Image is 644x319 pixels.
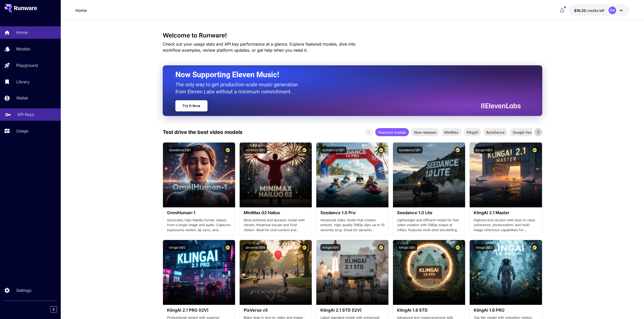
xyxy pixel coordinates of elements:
button: $19.1974RM [569,5,629,16]
div: RM [609,7,616,14]
h3: KlingAI 1.6 STD [397,308,461,313]
img: alt [393,240,465,305]
button: klingai:3@1 [397,244,417,251]
button: bytedance:2@1 [320,147,346,153]
button: klingai:5@1 [320,244,341,251]
button: Certified Model – Vetted for best performance and includes a commercial license. [531,244,538,251]
div: KlingAI [464,128,481,136]
img: alt [470,143,542,207]
h3: KlingAI 2.1 PRO (I2V) [167,308,231,313]
p: Home [16,29,28,35]
span: $19.20 [574,8,587,13]
h3: KlingAI 2.1 STD (I2V) [320,308,384,313]
button: klingai:5@2 [167,244,188,251]
div: Collapse sidebar [54,305,61,314]
img: alt [240,240,312,305]
img: alt [470,240,542,305]
button: Certified Model – Vetted for best performance and includes a commercial license. [378,147,384,153]
p: Library [16,79,30,85]
p: Generates high-fidelity human videos from a single image and audio. Captures expressive motion, l... [167,218,231,233]
button: klingai:5@3 [474,147,494,153]
button: Certified Model – Vetted for best performance and includes a commercial license. [224,244,231,251]
p: Models [16,46,30,52]
h3: KlingAI 2.1 Master [474,210,538,215]
button: Certified Model – Vetted for best performance and includes a commercial license. [301,244,308,251]
h3: Seedance 1.0 Pro [320,210,384,215]
img: alt [316,240,388,305]
span: Featured models [375,130,409,135]
h3: PixVerse v5 [244,308,308,313]
p: Wallet [16,95,28,101]
div: Widget de chat [619,295,644,319]
h3: MiniMax 02 Hailuo [244,210,308,215]
img: alt [163,240,235,305]
img: alt [316,143,388,207]
div: Google Veo [510,128,535,136]
p: Advanced video model that creates smooth, high-quality 1080p clips up to 10 seconds long. Great f... [320,218,384,233]
button: Certified Model – Vetted for best performance and includes a commercial license. [224,147,231,153]
p: API Keys [17,111,34,117]
button: Certified Model – Vetted for best performance and includes a commercial license. [301,147,308,153]
h3: OmniHuman‑1 [167,210,231,215]
button: Certified Model – Vetted for best performance and includes a commercial license. [531,147,538,153]
button: pixverse:1@5 [244,244,267,251]
span: Check out your usage stats and API key performance at a glance. Explore featured models, dive int... [163,42,356,53]
button: Certified Model – Vetted for best performance and includes a commercial license. [454,244,461,251]
p: Test drive the best video models [163,128,242,136]
p: The only way to get production-scale music generation from Eleven Labs without a minimum commitment. [175,81,302,95]
button: minimax:3@1 [244,147,267,153]
span: KlingAI [464,130,481,135]
div: New releases [411,128,439,136]
h3: Welcome to Runware! [163,32,542,39]
h3: Seedance 1.0 Lite [397,210,461,215]
div: $19.1974 [574,8,605,13]
p: Settings [16,287,31,293]
img: alt [393,143,465,207]
h2: Now Supporting Eleven Music! [175,70,517,79]
button: bytedance:5@1 [167,147,193,153]
div: Featured models [375,128,409,136]
span: credits left [587,8,605,13]
button: Collapse sidebar [50,306,57,313]
div: MiniMax [441,128,462,136]
span: MiniMax [441,130,462,135]
nav: breadcrumb [75,7,87,13]
p: Lightweight and efficient model for fast video creation with 1080p output at 24fps. Features mult... [397,218,461,233]
span: ByteDance [483,130,508,135]
a: Home [75,7,87,13]
span: New releases [411,130,439,135]
p: Playground [16,62,38,68]
p: Most polished and dynamic model with vibrant, theatrical visuals and fluid motion. Ideal for vira... [244,218,308,233]
button: Certified Model – Vetted for best performance and includes a commercial license. [454,147,461,153]
iframe: Chat Widget [619,295,644,319]
h3: KlingAI 1.6 PRO [474,308,538,313]
img: alt [240,143,312,207]
p: Usage [16,128,28,134]
button: bytedance:1@1 [397,147,423,153]
button: Certified Model – Vetted for best performance and includes a commercial license. [378,244,384,251]
button: klingai:3@2 [474,244,494,251]
div: ByteDance [483,128,508,136]
img: alt [163,143,235,207]
span: Google Veo [510,130,535,135]
p: Highest-end version with best-in-class coherence, photorealism, and multi-image reference capabil... [474,218,538,233]
a: Try It Now [175,100,207,111]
